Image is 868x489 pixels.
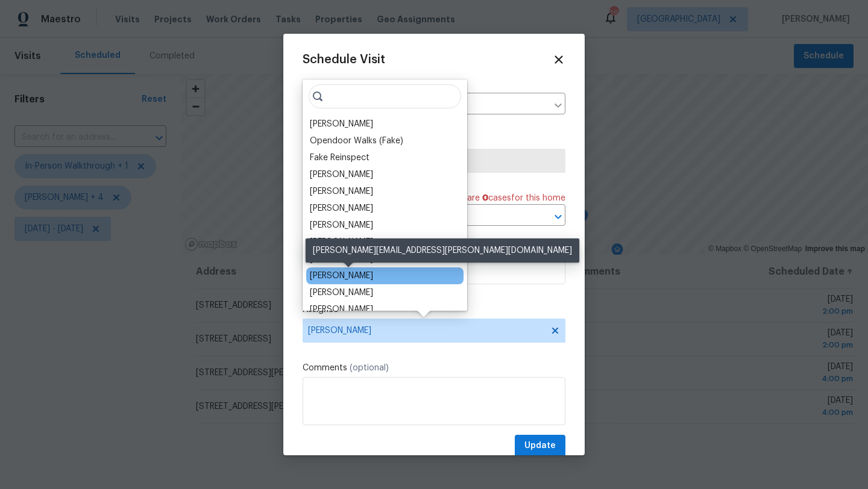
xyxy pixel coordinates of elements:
[310,304,373,316] div: [PERSON_NAME]
[310,185,373,198] div: [PERSON_NAME]
[350,364,389,372] span: (optional)
[310,169,373,181] div: [PERSON_NAME]
[310,118,373,130] div: [PERSON_NAME]
[310,287,373,299] div: [PERSON_NAME]
[310,202,373,214] div: [PERSON_NAME]
[310,152,370,164] div: Fake Reinspect
[444,192,565,204] span: There are case s for this home
[310,135,403,147] div: Opendoor Walks (Fake)
[550,208,567,225] button: Open
[310,236,373,248] div: [PERSON_NAME]
[306,238,579,263] div: [PERSON_NAME][EMAIL_ADDRESS][PERSON_NAME][DOMAIN_NAME]
[303,362,565,374] label: Comments
[552,53,565,66] span: Close
[515,435,565,457] button: Update
[482,194,488,202] span: 0
[308,326,544,335] span: [PERSON_NAME]
[303,54,385,66] span: Schedule Visit
[524,438,556,453] span: Update
[310,270,373,282] div: [PERSON_NAME]
[310,219,373,231] div: [PERSON_NAME]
